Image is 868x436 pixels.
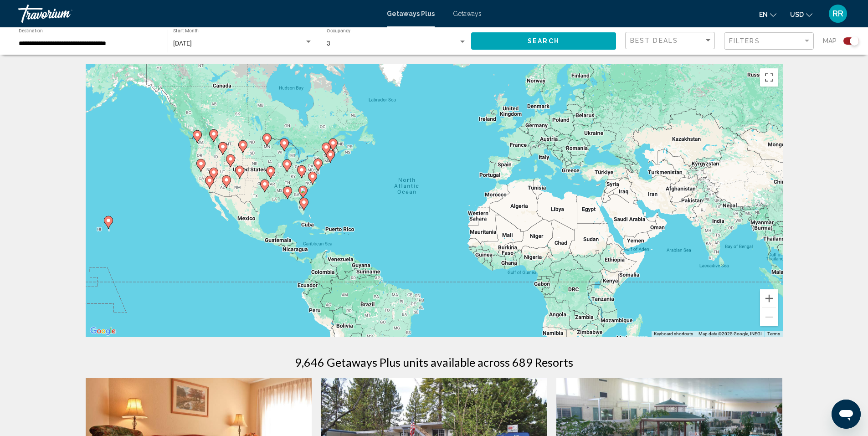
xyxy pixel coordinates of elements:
[760,308,778,326] button: Zoom out
[88,325,118,337] a: Open this area in Google Maps (opens a new window)
[453,10,482,17] a: Getaways
[528,38,560,45] span: Search
[826,4,850,23] button: User Menu
[654,331,693,337] button: Keyboard shortcuts
[173,40,192,47] span: [DATE]
[790,11,804,18] span: USD
[832,400,861,429] iframe: Button to launch messaging window
[759,8,776,21] button: Change language
[630,37,678,44] span: Best Deals
[832,9,843,18] span: RR
[699,331,762,336] span: Map data ©2025 Google, INEGI
[767,331,780,336] a: Terms
[327,40,330,47] span: 3
[790,8,812,21] button: Change currency
[760,68,778,87] button: Toggle fullscreen view
[471,32,616,49] button: Search
[387,10,435,17] a: Getaways Plus
[760,289,778,308] button: Zoom in
[18,5,378,23] a: Travorium
[729,37,760,45] span: Filters
[759,11,768,18] span: en
[630,37,712,45] mat-select: Sort by
[295,355,573,369] h1: 9,646 Getaways Plus units available across 689 Resorts
[823,35,837,47] span: Map
[88,325,118,337] img: Google
[724,32,814,51] button: Filter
